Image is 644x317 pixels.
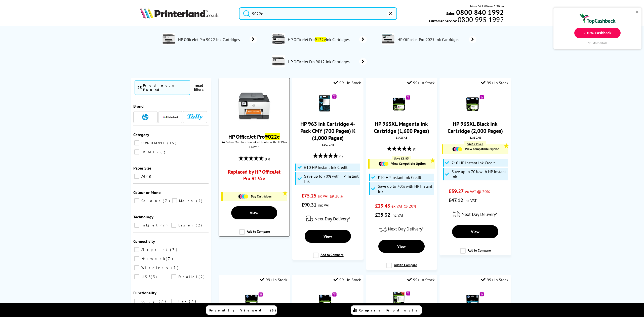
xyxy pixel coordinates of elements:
span: 7 [166,256,174,261]
span: £29.43 [375,203,390,209]
a: Printerland Logo [140,8,233,20]
span: Save up to 70% with HP Instant Ink [304,174,359,184]
span: £75.25 [301,192,316,199]
mark: 9122e [315,37,326,42]
span: Colour [140,199,162,203]
span: (1) [339,151,343,161]
span: £10 HP Instant Ink Credit [378,175,421,180]
a: Replaced by HP OfficeJet Pro 9135e [228,169,280,184]
span: 2 [196,223,203,227]
span: 7 [160,223,169,227]
div: Save £8.83 [392,156,411,161]
img: Cartridges [238,194,248,199]
div: 99+ In Stock [260,277,287,282]
span: Copy [140,299,158,303]
span: HP OfficeJet Pro 9025 Ink Cartridges [397,37,461,42]
input: Parallel 2 [171,274,176,279]
button: reset filters [190,83,207,92]
span: Airprint [140,247,170,252]
span: 16 [167,141,178,145]
span: Save up to 70% with HP Instant Ink [378,184,433,194]
span: £47.12 [449,197,463,204]
span: Colour or Mono [133,190,161,195]
a: View Compatible Option [446,147,506,151]
div: 6ZC70AE [296,143,359,146]
span: Compare Products [359,308,420,312]
input: Colour 7 [134,198,139,203]
a: View Compatible Option [372,162,432,166]
img: HP-963XL-Black-Promo-Small.gif [466,94,484,112]
span: 25 [137,85,142,90]
input: Airprint 7 [134,247,139,252]
span: HP OfficeJet Pro 9012 Ink Cartridges [287,59,352,64]
img: HP-963XL-Magenta-Promo-Small.gif [393,94,410,112]
span: 7 [159,299,167,303]
span: £39.27 [449,188,464,194]
span: Next Day Delivery* [314,216,350,222]
input: Inkjet 7 [134,223,139,228]
span: PRINTER [140,150,160,154]
span: inc VAT [318,203,330,208]
input: CONSUMABLE 16 [134,140,139,145]
span: 2 [198,274,206,279]
input: Laser 2 [171,223,176,228]
img: 3UK83B-conspage.jpg [272,55,285,67]
a: 0800 840 1992 [455,10,504,15]
span: 3 [151,274,158,279]
label: Add to Compare [239,229,270,239]
span: £10 HP Instant Ink Credit [452,160,495,165]
span: Save up to 70% with HP Instant Ink [452,169,506,179]
img: Tally [187,114,203,120]
span: Recently Viewed (5) [209,308,276,312]
div: Products Found [143,83,187,92]
span: 9 [160,150,167,154]
span: View [324,234,332,239]
span: Brand [133,104,144,109]
span: 7 [189,299,197,303]
span: View [397,244,406,249]
span: A4 Colour Multifunction Inkjet Printer with HP Plus [221,140,287,144]
span: Mono [178,199,196,203]
span: £90.31 [301,202,316,208]
span: Network [140,256,165,261]
div: 99+ In Stock [407,80,435,85]
a: HP OfficeJet Pro 9025 Ink Cartridges [397,33,476,46]
span: £35.32 [375,212,390,218]
div: modal_delivery [442,207,508,221]
span: Inkjet [140,223,160,227]
a: HP 963XL Black Ink Cartridge (2,000 Pages) [448,120,503,134]
span: Fax [177,299,188,303]
img: 1MR78B-conspage.jpg [163,33,175,45]
span: View [250,210,258,215]
span: £10 HP Instant Ink Credit [304,165,347,170]
img: hp_officejet_pro_9022e_thumb.jpg [235,87,273,125]
div: 226Y0B [223,145,286,149]
span: Sales: [446,11,455,16]
a: Buy Cartridges [225,194,285,199]
img: Cartridges [452,147,462,151]
a: HP OfficeJet Pro9122eInk Cartridges [287,33,367,46]
span: Buy Cartridges [251,194,271,199]
label: Add to Compare [313,253,344,262]
input: Search product or brand [239,7,397,20]
img: HP-963XL-Yellow-Promo-Small.gif [245,291,263,309]
div: 99+ In Stock [407,277,435,282]
span: A4 [140,174,146,179]
span: View Compatible Option [465,147,499,151]
div: 99+ In Stock [481,277,508,282]
a: HP OfficeJet Pro 9022 Ink Cartridges [178,33,257,46]
span: HP OfficeJet Pro 9022 Ink Cartridges [178,37,242,42]
span: (1) [413,144,416,154]
a: View [305,230,351,243]
img: HP [142,114,148,120]
span: Parallel [177,274,198,279]
input: Wireless 7 [134,265,139,270]
span: Functionality [133,290,156,295]
b: 0800 840 1992 [456,8,504,17]
input: Copy 7 [134,299,139,304]
span: 7 [170,247,178,252]
div: modal_delivery [295,212,361,226]
img: 403X5B%E2%80%8B-deptimage.jpg [272,33,285,45]
span: USB [140,274,150,279]
div: Save £11.78 [464,141,486,146]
